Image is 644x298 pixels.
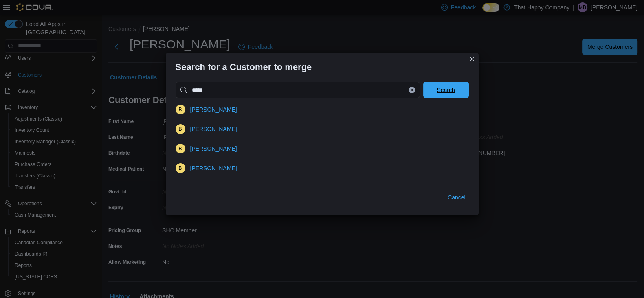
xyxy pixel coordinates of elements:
[178,124,182,134] span: B
[187,140,240,157] button: [PERSON_NAME]
[448,193,466,202] span: Cancel
[409,87,415,93] button: Clear input
[190,164,237,172] span: [PERSON_NAME]
[176,124,185,134] div: Brian
[190,145,237,153] span: [PERSON_NAME]
[176,163,185,173] div: Brian
[176,144,185,153] div: Brian
[178,105,182,114] span: B
[190,125,237,133] span: [PERSON_NAME]
[178,144,182,153] span: B
[444,189,469,206] button: Cancel
[176,105,185,114] div: Brian
[467,54,477,64] button: Closes this modal window
[176,62,312,72] h3: Search for a Customer to merge
[178,163,182,173] span: B
[187,121,240,137] button: [PERSON_NAME]
[423,82,469,98] button: Search
[187,160,240,176] button: [PERSON_NAME]
[187,101,240,118] button: [PERSON_NAME]
[437,86,455,94] span: Search
[190,105,237,114] span: [PERSON_NAME]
